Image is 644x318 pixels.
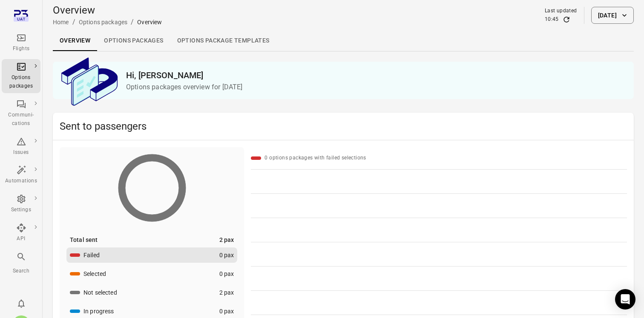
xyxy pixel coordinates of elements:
[66,266,237,281] button: Selected0 pax
[5,74,37,91] div: Options packages
[83,251,100,259] div: Failed
[53,17,162,27] nav: Breadcrumbs
[219,288,234,297] div: 2 pax
[2,220,40,246] a: API
[126,82,627,92] p: Options packages overview for [DATE]
[545,15,559,24] div: 10:45
[562,15,571,24] button: Refresh data
[13,295,30,312] button: Notifications
[60,119,627,133] h2: Sent to passengers
[5,148,37,157] div: Issues
[5,206,37,214] div: Settings
[5,111,37,128] div: Communi-cations
[131,17,134,27] li: /
[615,289,635,309] div: Open Intercom Messenger
[5,267,37,275] div: Search
[79,19,127,26] a: Options packages
[53,31,97,51] a: Overview
[83,307,114,315] div: In progress
[53,19,69,26] a: Home
[591,7,634,24] button: [DATE]
[170,31,276,51] a: Options package Templates
[2,191,40,217] a: Settings
[2,134,40,159] a: Issues
[5,235,37,243] div: API
[219,251,234,259] div: 0 pax
[2,249,40,278] button: Search
[83,288,117,297] div: Not selected
[219,307,234,315] div: 0 pax
[5,177,37,185] div: Automations
[97,31,170,51] a: Options packages
[219,236,234,244] div: 2 pax
[2,30,40,56] a: Flights
[137,18,162,26] div: Overview
[53,31,634,51] div: Local navigation
[66,247,237,263] button: Failed0 pax
[72,17,75,27] li: /
[219,270,234,278] div: 0 pax
[126,68,627,82] h2: Hi, [PERSON_NAME]
[66,285,237,300] button: Not selected2 pax
[2,59,40,93] a: Options packages
[5,45,37,53] div: Flights
[2,97,40,131] a: Communi-cations
[2,162,40,188] a: Automations
[264,154,366,162] div: 0 options packages with failed selections
[70,236,98,244] div: Total sent
[545,7,577,15] div: Last updated
[83,270,106,278] div: Selected
[53,3,162,17] h1: Overview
